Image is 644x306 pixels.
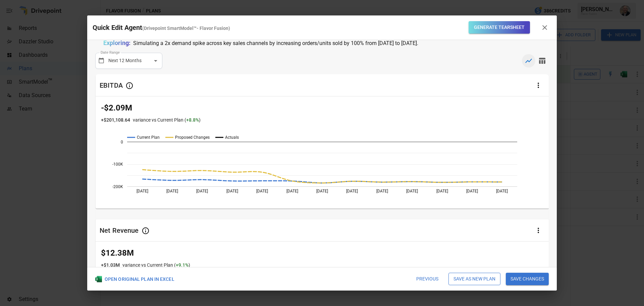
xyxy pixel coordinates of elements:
[466,189,478,193] text: [DATE]
[100,226,139,235] div: Net Revenue
[448,273,500,286] button: Save as new plan
[406,189,418,193] text: [DATE]
[225,135,239,140] text: Actuals
[186,117,199,123] span: + 8.8 %
[176,262,189,268] span: + 9.1 %
[436,189,448,193] text: [DATE]
[137,189,148,193] text: [DATE]
[96,132,544,210] svg: A chart.
[101,102,544,114] p: -$2.09M
[100,81,123,90] div: EBITDA
[256,189,268,193] text: [DATE]
[175,135,210,140] text: Proposed Changes
[95,276,102,282] img: Excel
[142,26,230,31] span: ( Drivepoint SmartModel™- Flavor Fusion )
[112,184,123,189] text: -200K
[122,262,190,269] p: variance vs Current Plan ( )
[133,117,201,124] p: variance vs Current Plan ( )
[286,189,298,193] text: [DATE]
[469,21,530,34] button: Generate Tearsheet
[496,189,508,193] text: [DATE]
[316,189,328,193] text: [DATE]
[412,273,443,286] button: Previous
[95,276,174,282] div: OPEN ORIGINAL PLAN IN EXCEL
[196,189,208,193] text: [DATE]
[101,247,544,259] p: $12.38M
[506,273,549,286] button: Save changes
[137,135,160,140] text: Current Plan
[166,189,178,193] text: [DATE]
[133,39,418,48] p: Simulating a 2x demand spike across key sales channels by increasing orders/units sold by 100% fr...
[112,162,123,167] text: -100K
[226,189,238,193] text: [DATE]
[121,140,123,144] text: 0
[101,262,120,269] p: + $1.03M
[376,189,388,193] text: [DATE]
[346,189,358,193] text: [DATE]
[103,39,130,46] span: Exploring:
[93,24,142,32] span: Quick Edit Agent
[108,57,142,64] p: Next 12 Months
[99,50,121,56] p: Date Range
[101,117,130,124] p: + $201,108.64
